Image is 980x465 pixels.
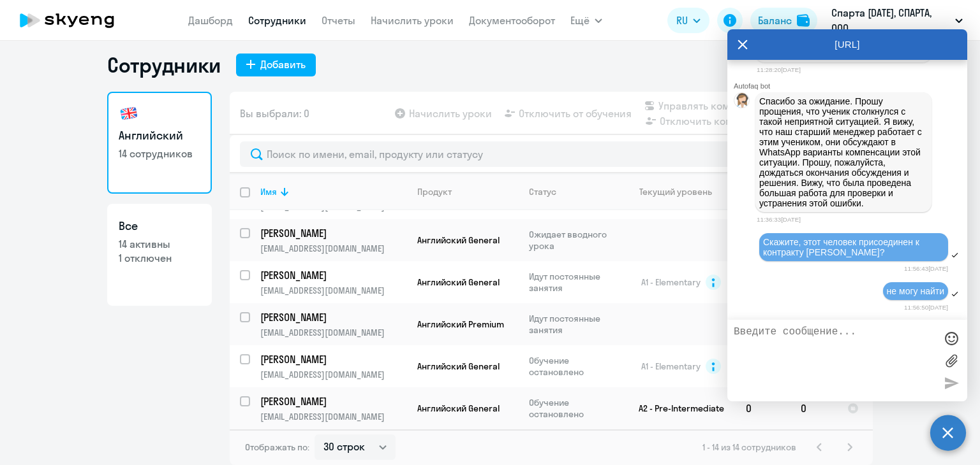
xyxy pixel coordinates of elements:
a: Все14 активны1 отключен [107,204,212,306]
div: Имя [260,186,277,197]
img: balance [797,14,810,27]
p: [EMAIL_ADDRESS][DOMAIN_NAME] [260,243,406,254]
p: 14 сотрудников [119,147,200,161]
p: [PERSON_NAME] [260,352,405,366]
span: Вы выбрали: 0 [240,106,309,121]
a: Английский14 сотрудников [107,92,212,194]
a: [PERSON_NAME] [260,394,406,408]
label: Лимит 10 файлов [942,351,961,370]
p: Спарта [DATE], СПАРТА, ООО [831,5,950,36]
p: 14 активны [119,237,200,251]
time: 11:28:20[DATE] [757,66,801,73]
p: [PERSON_NAME] [260,226,405,240]
p: [PERSON_NAME] [260,310,405,324]
span: RU [676,13,688,28]
p: [EMAIL_ADDRESS][DOMAIN_NAME] [260,411,406,422]
span: Английский General [417,403,500,414]
button: Спарта [DATE], СПАРТА, ООО [825,5,969,36]
div: Текущий уровень [639,186,712,197]
h1: Сотрудники [107,52,221,78]
span: 1 - 14 из 14 сотрудников [702,441,796,453]
div: Баланс [758,13,792,28]
span: A1 - Elementary [641,276,701,288]
div: Статус [529,186,556,197]
h3: Все [119,218,200,234]
time: 11:56:50[DATE] [904,304,948,311]
div: Продукт [417,186,452,197]
input: Поиск по имени, email, продукту или статусу [240,141,863,167]
p: [EMAIL_ADDRESS][DOMAIN_NAME] [260,327,406,338]
time: 11:56:43[DATE] [904,265,948,272]
td: 0 [736,387,791,429]
span: A1 - Elementary [641,361,701,372]
p: Идут постоянные занятия [529,313,616,336]
p: Обучение остановлено [529,355,616,378]
div: Текущий уровень [627,186,735,197]
p: Спасибо за ожидание. Прошу прощения, что ученик столкнулся с такой неприятной ситуацией. Я вижу, ... [759,96,928,208]
a: Дашборд [188,14,233,27]
a: [PERSON_NAME] [260,268,406,282]
button: RU [667,8,709,33]
div: Добавить [260,57,306,72]
span: Отображать по: [245,441,309,453]
button: Ещё [570,8,602,33]
p: [EMAIL_ADDRESS][DOMAIN_NAME] [260,285,406,296]
span: не могу найти [887,286,944,296]
button: Добавить [236,54,316,76]
p: Ожидает вводного урока [529,229,616,252]
p: [PERSON_NAME] [260,268,405,282]
span: Скажите, этот человек присоединен к контракту [PERSON_NAME]? [763,237,922,257]
time: 11:36:33[DATE] [757,216,801,223]
a: Документооборот [469,14,555,27]
p: [EMAIL_ADDRESS][DOMAIN_NAME] [260,369,406,380]
span: Английский General [417,234,500,246]
div: Autofaq bot [734,82,967,90]
a: [PERSON_NAME] [260,226,406,240]
a: [PERSON_NAME] [260,310,406,324]
p: Идут постоянные занятия [529,271,616,294]
img: english [119,103,139,124]
td: A2 - Pre-Intermediate [617,387,736,429]
img: bot avatar [734,93,750,111]
p: [PERSON_NAME] [260,394,405,408]
h3: Английский [119,127,200,144]
a: Сотрудники [248,14,306,27]
span: Английский General [417,361,500,372]
td: 0 [791,387,837,429]
span: Английский General [417,276,500,288]
button: Балансbalance [750,8,817,33]
p: 1 отключен [119,251,200,265]
a: [PERSON_NAME] [260,352,406,366]
a: Начислить уроки [371,14,454,27]
a: Отчеты [322,14,355,27]
span: Английский Premium [417,318,504,330]
p: Обучение остановлено [529,397,616,420]
span: Ещё [570,13,590,28]
div: Имя [260,186,406,197]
